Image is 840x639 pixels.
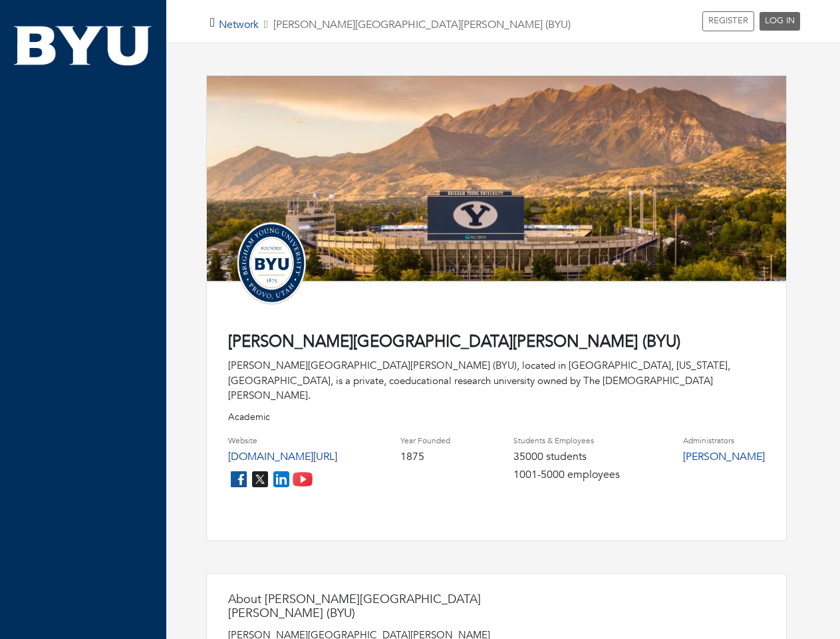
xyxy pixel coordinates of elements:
a: REGISTER [702,11,754,31]
img: facebook_icon-256f8dfc8812ddc1b8eade64b8eafd8a868ed32f90a8d2bb44f507e1979dbc24.png [228,469,249,490]
h4: Students & Employees [513,436,620,445]
img: linkedin_icon-84db3ca265f4ac0988026744a78baded5d6ee8239146f80404fb69c9eee6e8e7.png [271,469,292,490]
h4: Administrators [683,436,765,445]
div: [PERSON_NAME][GEOGRAPHIC_DATA][PERSON_NAME] (BYU), located in [GEOGRAPHIC_DATA], [US_STATE], [GEO... [228,358,765,403]
img: twitter_icon-7d0bafdc4ccc1285aa2013833b377ca91d92330db209b8298ca96278571368c9.png [249,469,271,490]
h4: [PERSON_NAME][GEOGRAPHIC_DATA][PERSON_NAME] (BYU) [228,333,765,352]
a: [PERSON_NAME] [683,449,765,464]
img: youtube_icon-fc3c61c8c22f3cdcae68f2f17984f5f016928f0ca0694dd5da90beefb88aa45e.png [292,469,313,490]
h5: [PERSON_NAME][GEOGRAPHIC_DATA][PERSON_NAME] (BYU) [219,19,571,31]
a: Network [219,17,259,32]
img: Untitled-design-3.png [228,220,315,306]
h4: 1875 [400,451,450,463]
a: LOG IN [760,12,800,31]
h4: 35000 students [513,451,620,463]
img: lavell-edwards-stadium.jpg [207,76,786,294]
p: Academic [228,410,765,424]
h4: Website [228,436,337,445]
a: [DOMAIN_NAME][URL] [228,449,337,464]
img: BYU.png [13,23,153,68]
h4: Year Founded [400,436,450,445]
h4: 1001-5000 employees [513,469,620,481]
h4: About [PERSON_NAME][GEOGRAPHIC_DATA][PERSON_NAME] (BYU) [228,592,494,621]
